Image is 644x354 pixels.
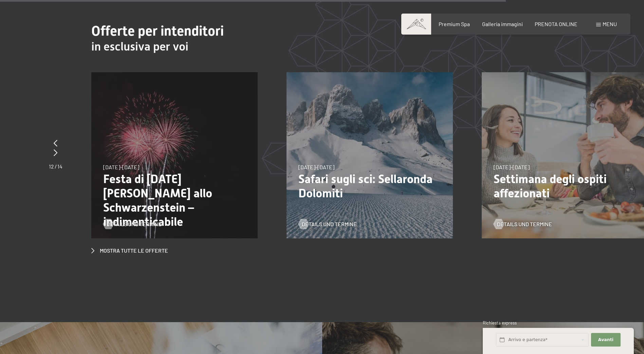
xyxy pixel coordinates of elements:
[91,247,168,254] a: Mostra tutte le offerte
[494,164,530,170] span: [DATE]-[DATE]
[302,220,357,228] span: Details und Termine
[49,163,54,170] span: 12
[598,337,613,343] span: Avanti
[497,220,552,228] span: Details und Termine
[298,172,441,200] p: Safari sugli sci: Sellaronda Dolomiti
[107,220,162,228] span: Details und Termine
[55,163,57,170] span: /
[483,320,517,326] span: Richiesta express
[298,164,334,170] span: [DATE]-[DATE]
[103,164,139,170] span: [DATE]-[DATE]
[482,21,523,27] a: Galleria immagini
[103,172,246,229] p: Festa di [DATE][PERSON_NAME] allo Schwarzenstein – indimenticabile
[91,23,224,39] span: Offerte per intenditori
[494,220,552,228] a: Details und Termine
[103,220,162,228] a: Details und Termine
[298,220,357,228] a: Details und Termine
[100,247,168,254] span: Mostra tutte le offerte
[439,21,470,27] a: Premium Spa
[494,172,636,200] p: Settimana degli ospiti affezionati
[591,333,620,347] button: Avanti
[603,21,617,27] span: Menu
[91,40,188,53] span: in esclusiva per voi
[57,163,62,170] span: 14
[535,21,577,27] a: PRENOTA ONLINE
